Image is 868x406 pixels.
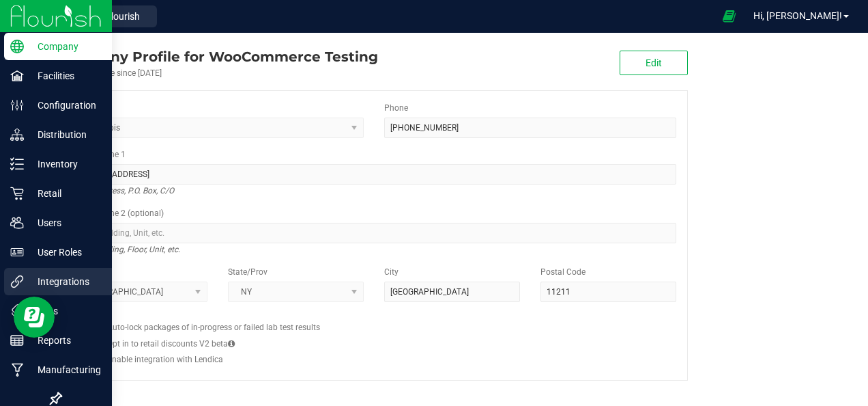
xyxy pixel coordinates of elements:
[24,244,106,260] p: User Roles
[24,362,106,378] p: Manufacturing
[24,68,106,84] p: Facilities
[107,338,235,350] label: Opt in to retail discounts V2 beta
[24,156,106,172] p: Inventory
[540,282,676,302] input: Postal Code
[24,332,106,349] p: Reports
[60,67,378,79] div: Account active since [DATE]
[24,185,106,202] p: Retail
[10,157,24,171] inline-svg: Inventory
[10,216,24,230] inline-svg: Users
[10,40,24,53] inline-svg: Company
[10,275,24,288] inline-svg: Integrations
[72,312,676,321] h2: Configs
[72,182,174,199] i: Street address, P.O. Box, C/O
[384,266,399,278] label: City
[620,51,688,75] button: Edit
[753,10,842,21] span: Hi, [PERSON_NAME]!
[384,102,408,114] label: Phone
[24,273,106,290] p: Integrations
[107,321,320,334] label: Auto-lock packages of in-progress or failed lab test results
[14,297,55,338] iframe: Resource center
[228,266,267,278] label: State/Prov
[24,38,106,55] p: Company
[540,266,585,278] label: Postal Code
[714,3,744,29] span: Open Ecommerce Menu
[60,46,378,67] div: WooCommerce Testing
[10,334,24,347] inline-svg: Reports
[10,69,24,83] inline-svg: Facilities
[24,126,106,143] p: Distribution
[72,241,180,258] i: Suite, Building, Floor, Unit, etc.
[24,97,106,113] p: Configuration
[72,164,676,185] input: Address
[10,304,24,318] inline-svg: Tags
[10,245,24,259] inline-svg: User Roles
[10,187,24,200] inline-svg: Retail
[24,215,106,231] p: Users
[646,57,662,68] span: Edit
[72,207,164,219] label: Address Line 2 (optional)
[10,98,24,112] inline-svg: Configuration
[10,363,24,377] inline-svg: Manufacturing
[72,223,676,243] input: Suite, Building, Unit, etc.
[24,303,106,319] p: Tags
[384,118,676,138] input: (123) 456-7890
[10,128,24,141] inline-svg: Distribution
[384,282,520,302] input: City
[107,353,223,366] label: Enable integration with Lendica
